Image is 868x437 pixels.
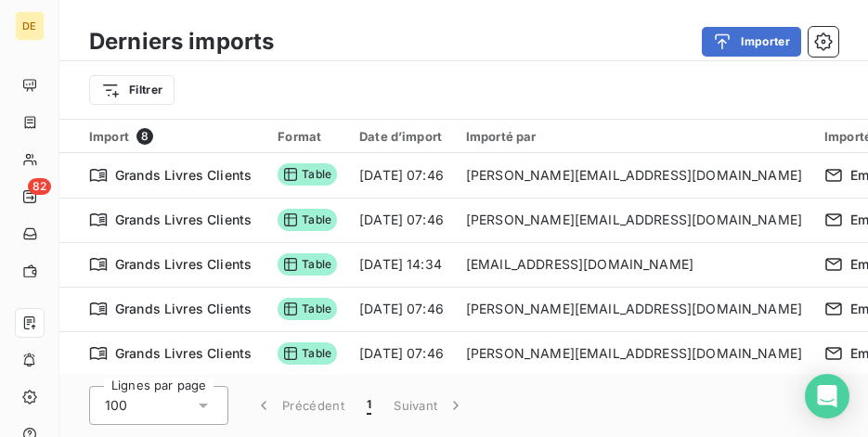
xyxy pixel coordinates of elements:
span: Grands Livres Clients [115,166,252,185]
td: [DATE] 07:46 [348,198,455,242]
td: [DATE] 07:46 [348,331,455,376]
span: Grands Livres Clients [115,255,252,274]
td: [PERSON_NAME][EMAIL_ADDRESS][DOMAIN_NAME] [455,287,813,331]
button: Précédent [243,386,356,425]
div: Open Intercom Messenger [805,374,849,418]
span: Table [278,209,337,231]
div: Date d’import [359,129,444,144]
td: [PERSON_NAME][EMAIL_ADDRESS][DOMAIN_NAME] [455,331,813,376]
button: 1 [356,386,382,425]
span: Table [278,253,337,276]
td: [PERSON_NAME][EMAIL_ADDRESS][DOMAIN_NAME] [455,198,813,242]
td: [PERSON_NAME][EMAIL_ADDRESS][DOMAIN_NAME] [455,153,813,198]
span: 8 [136,128,153,145]
span: 1 [367,396,371,415]
span: Table [278,298,337,320]
button: Importer [702,27,801,57]
span: Table [278,342,337,365]
span: Grands Livres Clients [115,211,252,229]
span: 82 [28,178,51,195]
div: Format [278,129,337,144]
div: DE [15,11,45,41]
div: Importé par [466,129,802,144]
span: Grands Livres Clients [115,300,252,318]
td: [DATE] 07:46 [348,287,455,331]
h3: Derniers imports [89,25,274,58]
button: Suivant [382,386,476,425]
span: Grands Livres Clients [115,344,252,363]
button: Filtrer [89,75,175,105]
td: [DATE] 07:46 [348,153,455,198]
div: Import [89,128,255,145]
span: 100 [105,396,127,415]
td: [EMAIL_ADDRESS][DOMAIN_NAME] [455,242,813,287]
td: [DATE] 14:34 [348,242,455,287]
span: Table [278,163,337,186]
